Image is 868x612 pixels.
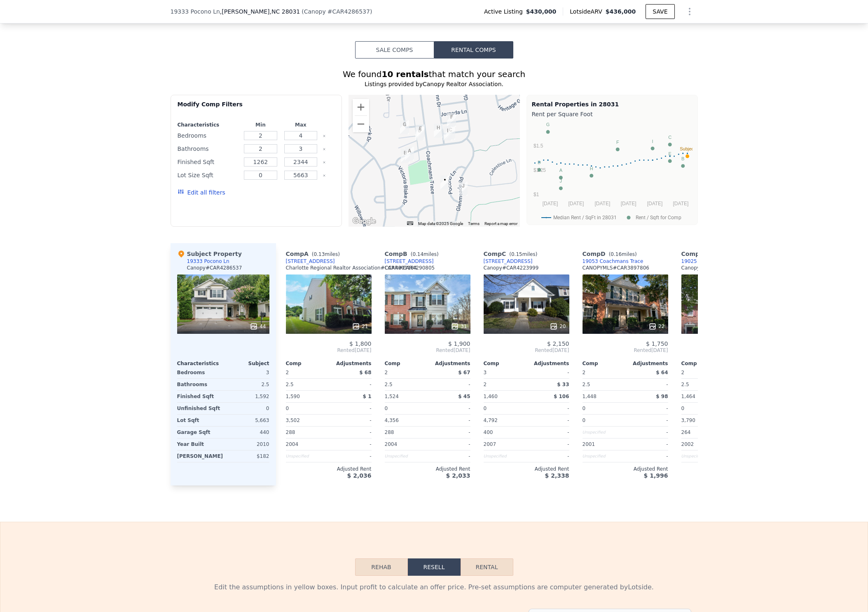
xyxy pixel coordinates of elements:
span: $ 68 [359,370,371,375]
span: $ 98 [656,394,668,399]
button: SAVE [646,4,674,19]
div: - [528,367,569,378]
div: Canopy # CAR4255610 [681,265,737,271]
span: 264 [681,429,691,435]
img: Google [351,216,378,227]
text: I [652,139,653,144]
div: 9424 Glenashley Dr [446,126,455,140]
div: 9428 Glenashley Dr [443,127,452,141]
a: Open this area in Google Maps (opens a new window) [351,216,378,227]
span: 400 [484,429,493,435]
div: 19511 Denae Lynn Dr [434,124,443,138]
div: 10418 Glenmeade Rd [459,182,468,196]
div: Comp A [286,250,343,258]
div: - [429,438,470,450]
div: Unfinished Sqft [177,403,222,414]
span: Rented [DATE] [385,347,470,354]
div: Charlotte Regional Realtor Association # CAR4009184 [286,265,417,271]
div: Canopy # CAR4286537 [187,265,242,271]
div: $182 [226,450,269,462]
span: $ 1 [363,394,372,399]
span: Rented [DATE] [286,347,372,354]
span: ( miles) [407,251,442,257]
div: 2007 [484,438,525,450]
div: Comp D [583,250,640,258]
text: B [681,156,684,161]
div: 2.5 [225,379,269,390]
div: Adjustments [329,360,372,367]
div: Comp [286,360,329,367]
div: Characteristics [177,360,223,367]
span: $ 106 [554,394,569,399]
span: $ 33 [557,382,569,387]
div: Garage Sqft [177,427,222,438]
div: 2.5 [385,379,426,390]
span: 0.14 [412,251,423,257]
span: Rented [DATE] [484,347,569,354]
text: Median Rent / SqFt in 28031 [553,215,617,220]
div: - [528,415,569,426]
div: - [429,415,470,426]
div: We found that match your search [171,68,698,80]
button: Edit all filters [178,188,225,197]
span: Canopy [304,8,326,15]
div: 0 [225,403,269,414]
span: 2 [286,370,289,375]
button: Rental [461,558,513,576]
span: Active Listing [484,7,526,16]
span: $ 45 [458,394,470,399]
span: 3,790 [681,417,695,423]
span: 0 [583,406,586,411]
a: 19053 Coachmans Trace [583,258,643,265]
div: Adjusted Rent [583,466,668,472]
div: Listings provided by Canopy Realtor Association . [171,80,698,88]
text: C [668,135,671,140]
div: 2002 [681,438,723,450]
div: - [429,450,470,462]
span: 4,792 [484,417,498,423]
span: 2 [583,370,586,375]
text: [DATE] [647,201,662,206]
div: - [627,415,668,426]
span: 288 [286,429,295,435]
span: $ 2,033 [446,472,470,479]
div: A chart. [532,120,693,223]
div: - [627,379,668,390]
div: Comp [681,360,724,367]
div: 440 [225,427,269,438]
text: H [590,166,593,171]
div: - [429,427,470,438]
div: Adjustments [428,360,470,367]
div: Lot Sqft [177,415,222,426]
button: Clear [323,148,326,151]
span: $ 1,750 [646,340,668,347]
div: - [330,403,372,414]
div: 44 [250,322,266,331]
div: 19053 Coachmans Trace [415,127,424,141]
div: [STREET_ADDRESS] [286,258,335,265]
div: 19333 Pocono Ln [187,258,229,265]
div: Edit the assumptions in yellow boxes. Input profit to calculate an offer price. Pre-set assumptio... [177,582,691,592]
div: - [330,415,372,426]
div: - [429,403,470,414]
button: Show Options [681,3,698,20]
div: 2 [484,379,525,390]
div: 2004 [286,438,327,450]
button: Clear [323,134,326,138]
span: $ 1,900 [448,340,470,347]
button: Rental Comps [434,41,513,59]
strong: 10 rentals [381,69,428,79]
div: - [627,438,668,450]
span: 4,356 [385,417,399,423]
span: Rented [DATE] [583,347,668,354]
div: [PERSON_NAME] [177,450,223,462]
span: $ 2,036 [347,472,372,479]
span: 0.16 [611,251,622,257]
div: - [528,403,569,414]
div: 2.5 [286,379,327,390]
div: 10065 Meadow Crossing Ln [400,120,409,134]
a: [STREET_ADDRESS] [484,258,533,265]
div: Comp [583,360,625,367]
div: Lot Size Sqft [178,169,239,181]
